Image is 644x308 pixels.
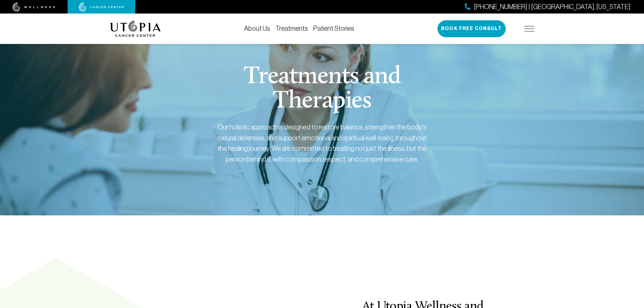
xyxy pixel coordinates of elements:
img: icon-hamburger [524,26,534,31]
a: [PHONE_NUMBER] | [GEOGRAPHIC_DATA], [US_STATE] [465,2,630,12]
img: wellness [13,2,55,12]
a: Treatments [276,25,308,32]
img: cancer center [79,2,124,12]
a: About Us [244,25,270,32]
span: [PHONE_NUMBER] | [GEOGRAPHIC_DATA], [US_STATE] [474,2,630,12]
h1: Treatments and Therapies [193,65,451,114]
button: Book Free Consult [437,20,506,37]
a: Patient Stories [313,25,354,32]
div: Our holistic approach is designed to restore balance, strengthen the body's natural defenses, and... [217,122,427,164]
img: logo [110,21,161,37]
